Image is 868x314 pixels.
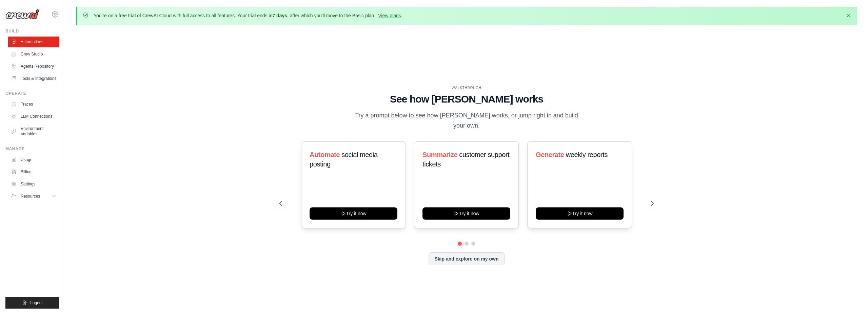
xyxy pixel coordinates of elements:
[8,73,59,84] a: Tools & Integrations
[5,146,59,152] div: Manage
[8,166,59,177] a: Billing
[8,99,59,110] a: Traces
[5,297,59,309] button: Logout
[310,151,378,168] span: social media posting
[429,252,504,265] button: Skip and explore on my own
[8,179,59,189] a: Settings
[8,111,59,122] a: LLM Connections
[5,91,59,96] div: Operate
[422,207,510,220] button: Try it now
[566,151,607,158] span: weekly reports
[5,28,59,34] div: Build
[94,12,402,19] p: You're on a free trial of CrewAI Cloud with full access to all features. Your trial ends in , aft...
[422,151,457,158] span: Summarize
[8,61,59,72] a: Agents Repository
[422,151,509,168] span: customer support tickets
[5,9,39,19] img: Logo
[8,123,59,139] a: Environment Variables
[279,85,654,90] div: WALKTHROUGH
[536,207,624,220] button: Try it now
[279,93,654,105] h1: See how [PERSON_NAME] works
[8,191,59,202] button: Resources
[834,282,868,314] iframe: Chat Widget
[310,207,397,220] button: Try it now
[353,111,580,131] p: Try a prompt below to see how [PERSON_NAME] works, or jump right in and build your own.
[21,194,40,199] span: Resources
[8,49,59,60] a: Crew Studio
[8,37,59,47] a: Automations
[272,13,287,18] strong: 7 days
[310,151,340,158] span: Automate
[8,154,59,165] a: Usage
[536,151,564,158] span: Generate
[378,13,401,18] a: View plans
[30,300,43,306] span: Logout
